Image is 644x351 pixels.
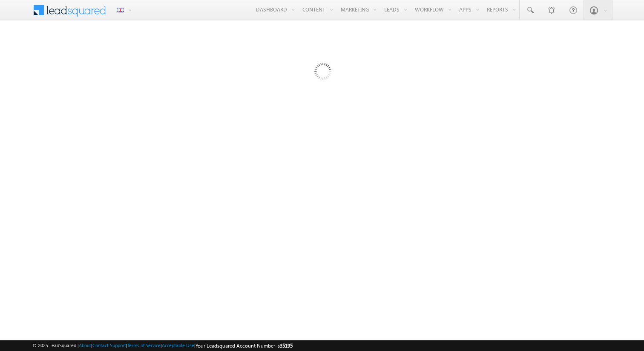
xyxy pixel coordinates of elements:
span: Your Leadsquared Account Number is [195,342,293,349]
img: Loading... [278,29,366,117]
span: © 2025 LeadSquared | | | | | [32,342,293,350]
a: Acceptable Use [162,342,194,348]
a: Terms of Service [127,342,161,348]
a: Contact Support [92,342,126,348]
a: About [79,342,91,348]
span: 35195 [280,342,293,349]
